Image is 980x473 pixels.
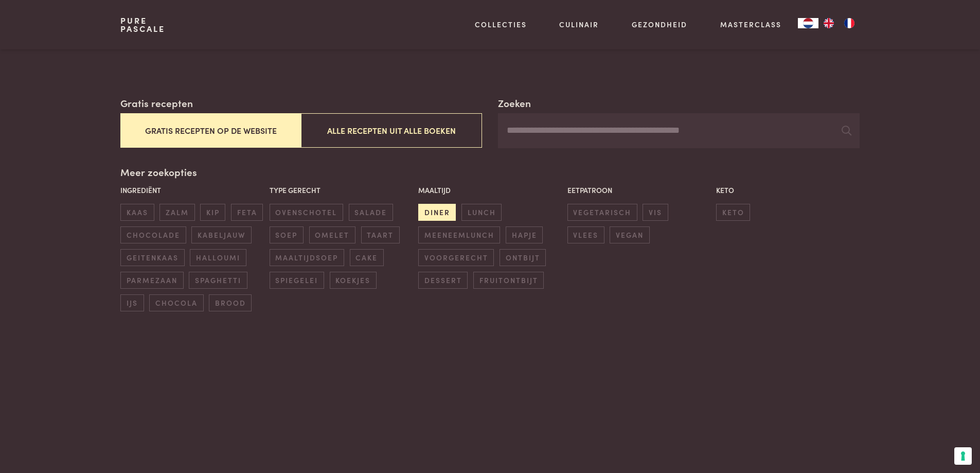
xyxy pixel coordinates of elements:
span: vis [643,204,668,221]
span: zalm [159,204,194,221]
aside: Language selected: Nederlands [798,18,860,28]
label: Gratis recepten [120,96,193,111]
span: brood [209,294,252,311]
span: vlees [567,226,604,243]
p: Type gerecht [270,185,413,196]
span: geitenkaas [120,249,184,266]
a: Collecties [475,19,527,30]
a: Masterclass [720,19,781,30]
p: Eetpatroon [567,185,711,196]
span: taart [361,226,400,243]
a: Culinair [559,19,599,30]
a: PurePascale [120,16,165,33]
span: kaas [120,204,154,221]
span: hapje [506,226,543,243]
span: keto [716,204,750,221]
span: salade [349,204,393,221]
span: kip [200,204,225,221]
span: lunch [461,204,502,221]
span: soep [270,226,304,243]
span: feta [231,204,263,221]
span: meeneemlunch [418,226,500,243]
ul: Language list [818,18,860,28]
label: Zoeken [498,96,531,111]
p: Ingrediënt [120,185,264,196]
button: Gratis recepten op de website [120,113,301,148]
span: fruitontbijt [473,272,544,289]
a: NL [798,18,818,28]
span: omelet [309,226,355,243]
a: FR [839,18,860,28]
a: Gezondheid [632,19,687,30]
span: dessert [418,272,468,289]
span: vegetarisch [567,204,637,221]
span: diner [418,204,456,221]
span: maaltijdsoep [270,249,344,266]
span: spaghetti [189,272,247,289]
span: ijs [120,294,144,311]
span: vegan [610,226,649,243]
span: halloumi [190,249,246,266]
p: Keto [716,185,860,196]
a: EN [818,18,839,28]
span: spiegelei [270,272,324,289]
span: voorgerecht [418,249,494,266]
p: Maaltijd [418,185,562,196]
button: Uw voorkeuren voor toestemming voor trackingtechnologieën [954,447,972,465]
button: Alle recepten uit alle boeken [301,113,482,148]
span: chocola [149,294,203,311]
span: koekjes [330,272,377,289]
span: parmezaan [120,272,183,289]
span: ontbijt [500,249,546,266]
span: kabeljauw [191,226,251,243]
span: ovenschotel [270,204,343,221]
div: Language [798,18,818,28]
span: cake [350,249,384,266]
span: chocolade [120,226,186,243]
